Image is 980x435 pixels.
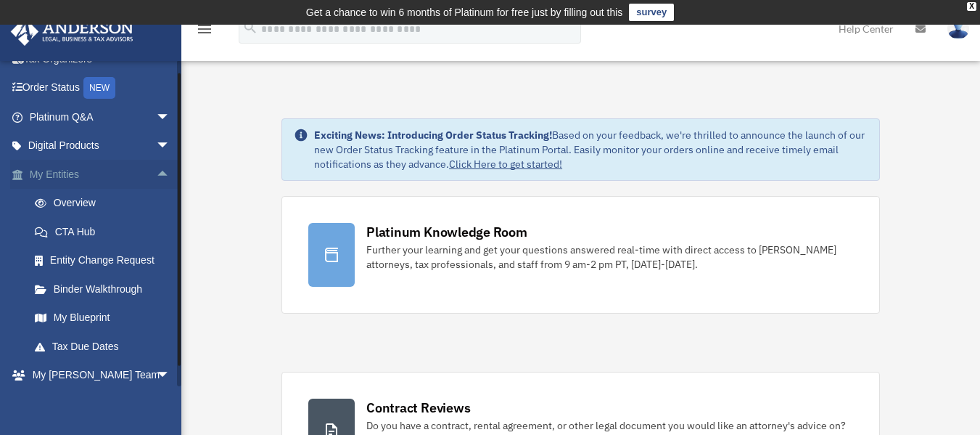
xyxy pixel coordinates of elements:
[366,243,853,272] div: Further your learning and get your questions answered real-time with direct access to [PERSON_NAM...
[449,158,562,171] a: Click Here to get started!
[306,4,623,21] div: Get a chance to win 6 months of Platinum for free just by filling out this
[967,2,976,11] div: close
[281,196,880,314] a: Platinum Knowledge Room Further your learning and get your questions answered real-time with dire...
[366,223,527,241] div: Platinum Knowledge Room
[20,275,192,304] a: Binder Walkthrough
[20,217,192,246] a: CTA Hub
[10,102,192,131] a: Platinum Q&Aarrow_drop_down
[20,246,192,275] a: Entity Change Request
[196,20,213,38] i: menu
[366,399,470,417] div: Contract Reviews
[10,73,192,103] a: Order StatusNEW
[242,20,258,36] i: search
[10,160,192,189] a: My Entitiesarrow_drop_up
[10,361,192,390] a: My [PERSON_NAME] Teamarrow_drop_down
[156,160,185,190] span: arrow_drop_up
[10,131,192,160] a: Digital Productsarrow_drop_down
[156,102,185,132] span: arrow_drop_down
[629,4,674,21] a: survey
[20,304,192,333] a: My Blueprint
[947,18,969,39] img: User Pic
[83,77,115,99] div: NEW
[20,332,192,361] a: Tax Due Dates
[156,361,185,391] span: arrow_drop_down
[314,129,552,142] strong: Exciting News: Introducing Order Status Tracking!
[156,131,185,161] span: arrow_drop_down
[20,189,192,218] a: Overview
[196,25,213,38] a: menu
[314,128,868,171] div: Based on your feedback, we're thrilled to announce the launch of our new Order Status Tracking fe...
[7,17,138,46] img: Anderson Advisors Platinum Portal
